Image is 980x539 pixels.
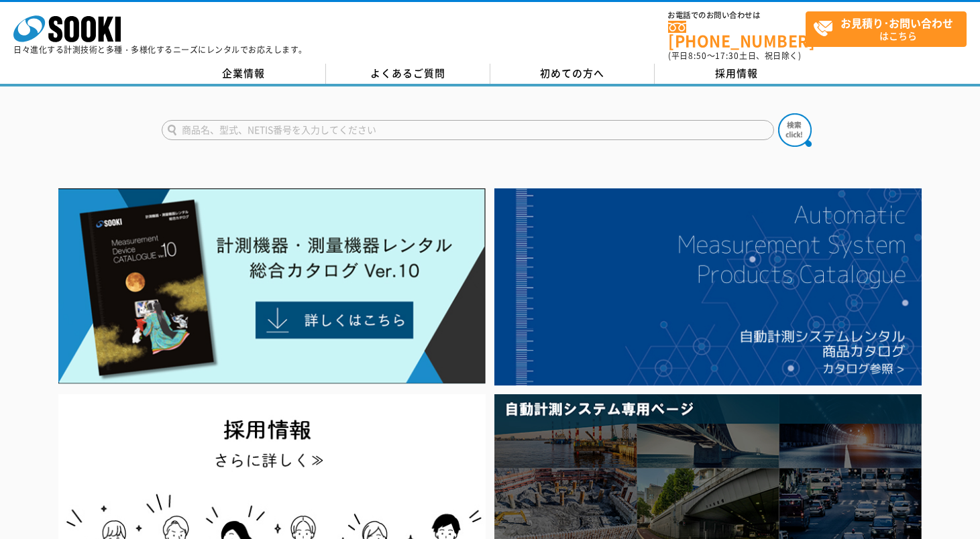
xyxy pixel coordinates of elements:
[813,12,966,46] span: はこちら
[840,15,953,31] strong: お見積り･お問い合わせ
[688,50,707,62] span: 8:50
[778,113,812,147] img: btn_search.png
[13,46,307,54] p: 日々進化する計測技術と多種・多様化するニーズにレンタルでお応えします。
[668,50,801,62] span: (平日 ～ 土日、祝日除く)
[58,188,486,384] img: Catalog Ver10
[715,50,739,62] span: 17:30
[162,120,774,140] input: 商品名、型式、NETIS番号を入力してください
[490,64,655,84] a: 初めての方へ
[326,64,490,84] a: よくあるご質問
[668,11,806,19] span: お電話でのお問い合わせは
[668,21,806,48] a: [PHONE_NUMBER]
[806,11,967,47] a: お見積り･お問い合わせはこちら
[655,64,819,84] a: 採用情報
[540,66,604,80] span: 初めての方へ
[162,64,326,84] a: 企業情報
[494,188,922,385] img: 自動計測システムカタログ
